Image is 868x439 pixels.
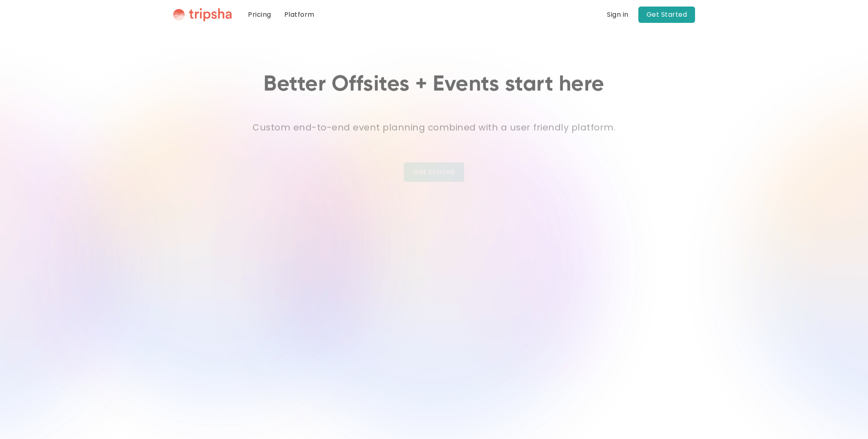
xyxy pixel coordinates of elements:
div: Sign in [607,11,629,18]
a: Sign in [607,10,629,20]
strong: Custom end-to-end event planning combined with a user friendly platform. [252,121,616,134]
a: home [173,8,232,22]
img: Tripsha Logo [173,8,232,22]
a: Get Started [404,162,464,182]
a: Get Started [638,7,695,23]
h1: Better Offsites + Events start here [263,72,604,98]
